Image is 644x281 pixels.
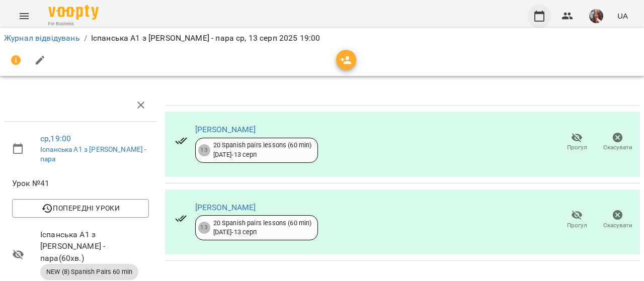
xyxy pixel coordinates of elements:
[40,229,149,264] span: Іспанська А1 з [PERSON_NAME] - пара ( 60 хв. )
[603,221,632,230] span: Скасувати
[40,267,138,276] span: NEW (8) Spanish Pairs 60 min
[556,128,597,156] button: Прогул
[198,222,210,234] div: 13
[198,144,210,156] div: 13
[567,221,587,230] span: Прогул
[195,203,256,212] a: [PERSON_NAME]
[4,33,80,43] a: Журнал відвідувань
[48,5,99,20] img: Voopty Logo
[40,134,71,143] a: ср , 19:00
[589,9,603,23] img: 0ee1f4be303f1316836009b6ba17c5c5.jpeg
[40,145,146,163] a: Іспанська А1 з [PERSON_NAME] - пара
[617,11,628,21] span: UA
[91,32,320,44] p: Іспанська А1 з [PERSON_NAME] - пара ср, 13 серп 2025 19:00
[4,32,640,44] nav: breadcrumb
[613,7,632,25] button: UA
[597,206,638,234] button: Скасувати
[12,177,149,190] span: Урок №41
[597,128,638,156] button: Скасувати
[603,143,632,152] span: Скасувати
[48,21,99,27] span: For Business
[567,143,587,152] span: Прогул
[20,202,141,214] span: Попередні уроки
[556,206,597,234] button: Прогул
[84,32,87,44] li: /
[12,4,36,28] button: Menu
[12,199,149,217] button: Попередні уроки
[213,219,312,237] div: 20 Spanish pairs lessons (60 min) [DATE] - 13 серп
[195,125,256,134] a: [PERSON_NAME]
[213,141,312,159] div: 20 Spanish pairs lessons (60 min) [DATE] - 13 серп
